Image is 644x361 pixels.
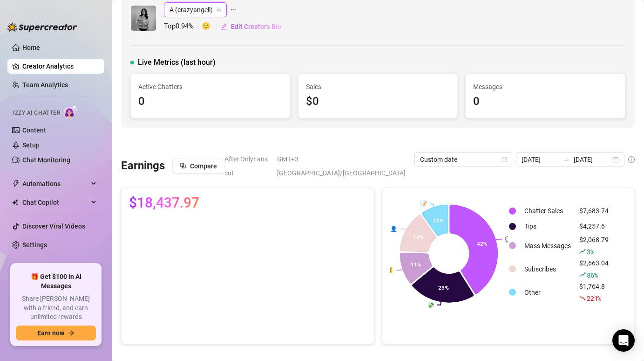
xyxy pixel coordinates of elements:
[628,156,635,163] span: info-circle
[306,93,450,111] div: $0
[587,247,594,256] span: 3 %
[587,271,597,279] span: 86 %
[505,236,512,243] text: 💬
[64,105,78,118] img: AI Chatter
[390,225,397,232] text: 👤
[12,199,18,206] img: Chat Copilot
[230,2,237,17] span: ellipsis
[587,294,601,303] span: 221 %
[121,159,165,174] h3: Earnings
[386,267,393,274] text: 💰
[221,23,227,30] span: edit
[16,272,96,291] span: 🎁 Get $100 in AI Messages
[22,141,40,149] a: Setup
[427,301,434,308] text: 💸
[22,44,40,51] a: Home
[22,126,46,134] a: Content
[277,152,409,180] span: GMT+3 [GEOGRAPHIC_DATA]/[GEOGRAPHIC_DATA]
[579,271,586,278] span: rise
[22,241,47,249] a: Settings
[7,22,77,32] img: logo-BBDzfeDw.svg
[224,152,271,180] span: After OnlyFans cut
[563,156,570,163] span: to
[16,294,96,322] span: Share [PERSON_NAME] with a friend, and earn unlimited rewards
[131,6,156,31] img: A
[420,200,427,207] text: 📝
[521,281,575,304] td: Other
[579,235,609,257] div: $2,068.79
[13,109,60,118] span: Izzy AI Chatter
[521,219,575,234] td: Tips
[231,23,281,30] span: Edit Creator's Bio
[579,295,586,301] span: fall
[420,153,507,167] span: Custom date
[172,159,224,174] button: Compare
[521,204,575,218] td: Chatter Sales
[12,180,20,187] span: thunderbolt
[68,330,75,336] span: arrow-right
[22,195,88,210] span: Chat Copilot
[37,329,64,337] span: Earn now
[22,176,88,191] span: Automations
[138,93,283,111] div: 0
[521,235,575,257] td: Mass Messages
[502,157,507,162] span: calendar
[202,21,220,32] span: 🙂
[16,326,96,340] button: Earn nowarrow-right
[473,82,617,92] span: Messages
[138,57,216,68] span: Live Metrics (last hour)
[164,21,202,32] span: Top 0.94 %
[129,195,199,210] span: $18,437.97
[612,329,635,352] div: Open Intercom Messenger
[216,7,222,13] span: team
[220,19,282,34] button: Edit Creator's Bio
[22,59,97,74] a: Creator Analytics
[169,3,221,17] span: A (crazyangell)
[579,281,609,304] div: $1,764.8
[138,82,283,92] span: Active Chatters
[579,206,609,216] div: $7,683.74
[22,222,85,230] a: Discover Viral Videos
[521,258,575,280] td: Subscribes
[579,221,609,231] div: $4,257.6
[563,156,570,163] span: swap-right
[574,154,610,165] input: End date
[306,82,450,92] span: Sales
[473,93,617,111] div: 0
[579,258,609,280] div: $2,663.04
[522,154,558,165] input: Start date
[180,162,186,169] span: block
[22,81,68,89] a: Team Analytics
[579,248,586,255] span: rise
[22,156,70,164] a: Chat Monitoring
[190,162,217,170] span: Compare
